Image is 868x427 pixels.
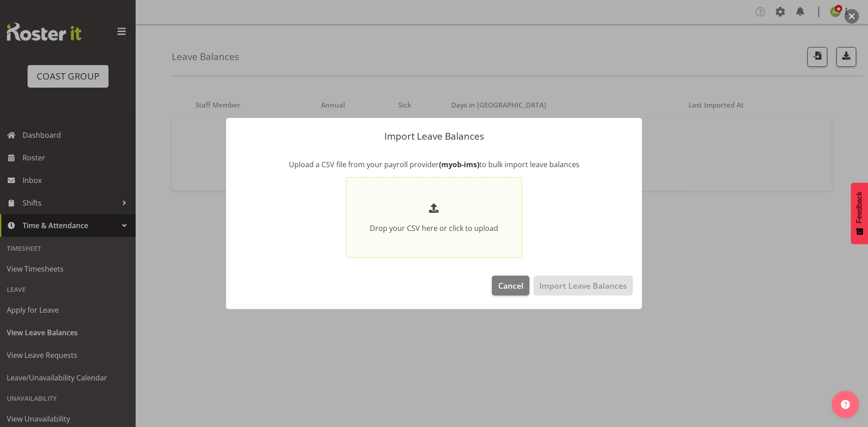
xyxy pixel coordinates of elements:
[841,400,850,409] img: help-xxl-2.png
[492,276,529,296] button: Cancel
[439,160,479,169] strong: (myob-ims)
[851,183,868,244] button: Feedback - Show survey
[533,276,633,296] button: Import Leave Balances
[370,223,498,234] p: Drop your CSV here or click to upload
[235,159,633,170] p: Upload a CSV file from your payroll provider to bulk import leave balances
[539,280,627,291] span: Import Leave Balances
[498,280,524,291] span: Cancel
[235,131,633,141] p: Import Leave Balances
[855,192,863,223] span: Feedback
